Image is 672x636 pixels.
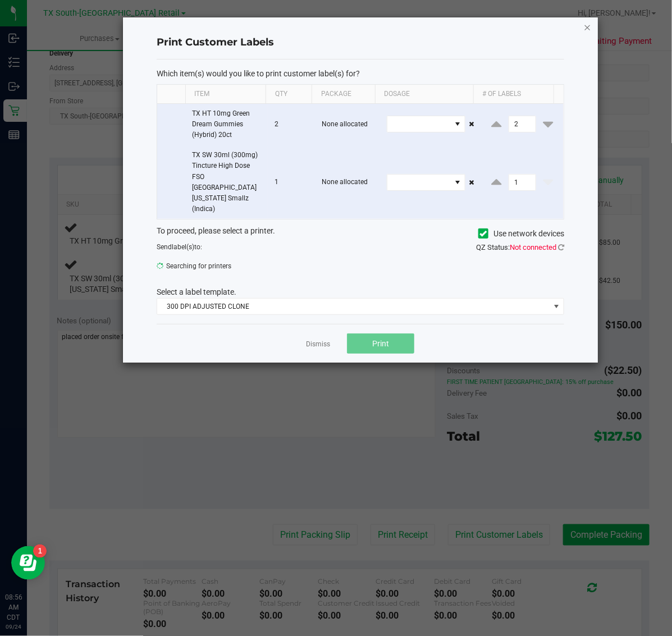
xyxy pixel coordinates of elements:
[157,258,352,274] span: Searching for printers
[157,243,202,251] span: Send to:
[316,145,381,219] td: None allocated
[476,243,564,251] span: QZ Status:
[157,35,564,50] h4: Print Customer Labels
[478,228,564,240] label: Use network devices
[148,225,573,242] div: To proceed, please select a printer.
[312,85,375,104] th: Package
[185,145,268,219] td: TX SW 30ml (300mg) Tincture High Dose FSO [GEOGRAPHIC_DATA] [US_STATE] Smallz (Indica)
[473,85,554,104] th: # of labels
[11,546,45,580] iframe: Resource center
[375,85,473,104] th: Dosage
[33,545,47,558] iframe: Resource center unread badge
[148,286,573,298] div: Select a label template.
[347,333,414,354] button: Print
[157,299,550,314] span: 300 DPI ADJUSTED CLONE
[268,145,315,219] td: 1
[268,104,315,146] td: 2
[306,340,330,349] a: Dismiss
[266,85,312,104] th: Qty
[372,339,389,348] span: Print
[185,85,266,104] th: Item
[510,243,556,251] span: Not connected
[185,104,268,146] td: TX HT 10mg Green Dream Gummies (Hybrid) 20ct
[157,68,564,79] p: Which item(s) would you like to print customer label(s) for?
[172,243,194,251] span: label(s)
[316,104,381,146] td: None allocated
